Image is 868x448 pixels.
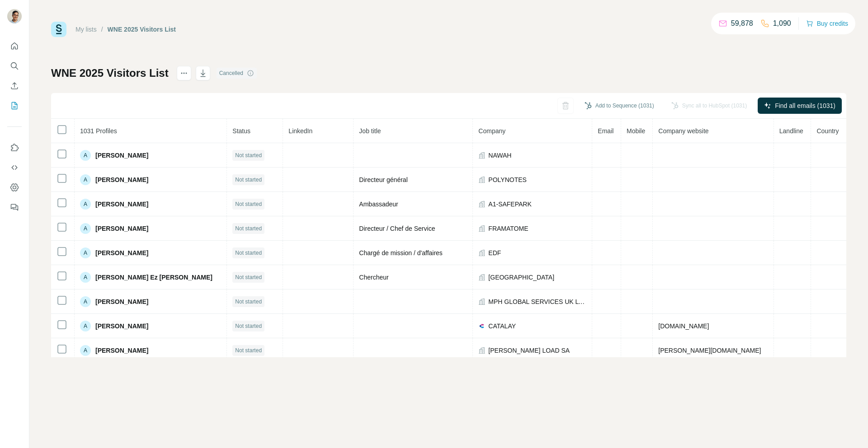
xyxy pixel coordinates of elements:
span: Find all emails (1031) [775,101,835,110]
span: FRAMATOME [488,224,528,233]
button: Search [7,58,22,74]
p: 59,878 [731,18,753,29]
span: [PERSON_NAME] [95,297,148,306]
div: A [80,345,91,356]
span: Directeur / Chef de Service [359,225,435,232]
span: [PERSON_NAME] [95,224,148,233]
span: Mobile [627,127,645,135]
span: [PERSON_NAME] Ez [PERSON_NAME] [95,273,212,282]
span: [PERSON_NAME] [95,200,148,209]
span: Not started [235,151,262,159]
span: EDF [488,248,501,257]
span: Country [816,127,839,135]
img: Surfe Logo [51,22,66,37]
span: [PERSON_NAME] [95,248,148,257]
span: Email [598,127,613,135]
img: Avatar [7,9,22,23]
span: Not started [235,346,262,355]
span: Not started [235,200,262,208]
div: A [80,296,91,307]
h1: WNE 2025 Visitors List [51,66,169,80]
span: NAWAH [488,151,511,160]
span: A1-SAFEPARK [488,200,531,209]
li: / [101,25,103,34]
span: Job title [359,127,381,135]
span: Not started [235,224,262,233]
button: My lists [7,98,22,114]
span: POLYNOTES [488,175,527,184]
span: Status [232,127,250,135]
button: Buy credits [806,17,848,30]
span: Not started [235,249,262,257]
p: 1,090 [773,18,791,29]
span: Not started [235,176,262,184]
span: LinkedIn [288,127,312,135]
img: company-logo [478,322,486,330]
span: [PERSON_NAME] [95,322,148,331]
div: A [80,272,91,283]
span: Company [478,127,505,135]
span: CATALAY [488,322,516,331]
span: [PERSON_NAME] [95,175,148,184]
span: Not started [235,322,262,330]
button: Use Surfe on LinkedIn [7,140,22,156]
div: A [80,223,91,234]
button: Enrich CSV [7,78,22,94]
span: [DOMAIN_NAME] [658,322,709,330]
span: Chargé de mission / d'affaires [359,249,443,257]
span: Company website [658,127,708,135]
button: Feedback [7,199,22,215]
button: actions [177,66,191,80]
span: Chercheur [359,274,388,281]
a: My lists [75,26,97,33]
span: [PERSON_NAME] [95,151,148,160]
div: A [80,247,91,258]
span: [GEOGRAPHIC_DATA] [488,273,554,282]
button: Quick start [7,38,22,54]
div: WNE 2025 Visitors List [108,25,176,34]
span: [PERSON_NAME] LOAD SA [488,346,570,355]
span: Landline [779,127,803,135]
div: A [80,174,91,185]
button: Add to Sequence (1031) [578,99,660,112]
div: A [80,150,91,161]
span: Ambassadeur [359,201,398,208]
div: Cancelled [217,68,257,79]
span: [PERSON_NAME][DOMAIN_NAME] [658,347,761,354]
span: Not started [235,298,262,306]
div: A [80,321,91,331]
span: MPH GLOBAL SERVICES UK LTD [488,297,586,306]
button: Use Surfe API [7,159,22,176]
span: [PERSON_NAME] [95,346,148,355]
span: Not started [235,273,262,281]
button: Dashboard [7,179,22,196]
span: 1031 Profiles [80,127,117,135]
div: A [80,199,91,210]
button: Find all emails (1031) [758,98,842,114]
span: Directeur général [359,176,407,183]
